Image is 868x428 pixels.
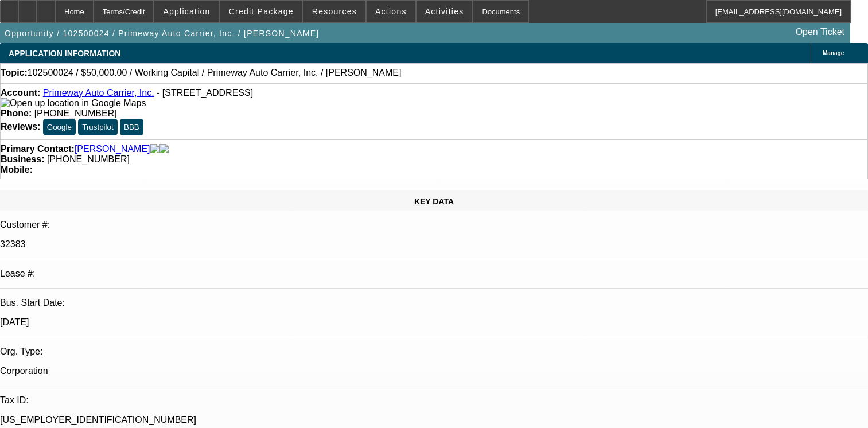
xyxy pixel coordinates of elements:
span: Manage [823,50,844,56]
strong: Business: [1,154,44,164]
button: Actions [367,1,415,22]
button: Google [43,119,76,135]
button: Activities [417,1,473,22]
span: - [STREET_ADDRESS] [157,88,253,98]
strong: Account: [1,88,40,98]
span: Activities [425,7,464,16]
button: Resources [303,1,365,22]
button: Credit Package [220,1,302,22]
span: 102500024 / $50,000.00 / Working Capital / Primeway Auto Carrier, Inc. / [PERSON_NAME] [28,68,402,78]
strong: Phone: [1,108,32,118]
span: [PHONE_NUMBER] [47,154,130,164]
a: View Google Maps [1,98,146,108]
img: facebook-icon.png [150,144,159,154]
span: [PHONE_NUMBER] [34,108,117,118]
button: BBB [120,119,143,135]
span: Actions [375,7,407,16]
a: Primeway Auto Carrier, Inc. [43,88,154,98]
span: Credit Package [229,7,294,16]
img: Open up location in Google Maps [1,98,146,108]
span: KEY DATA [414,197,454,206]
span: Opportunity / 102500024 / Primeway Auto Carrier, Inc. / [PERSON_NAME] [5,29,319,38]
a: [PERSON_NAME] [75,144,150,154]
button: Trustpilot [78,119,117,135]
span: Resources [312,7,357,16]
strong: Reviews: [1,122,40,131]
button: Application [154,1,219,22]
strong: Primary Contact: [1,144,75,154]
strong: Mobile: [1,165,33,174]
span: Application [163,7,210,16]
a: Open Ticket [791,22,849,42]
img: linkedin-icon.png [159,144,169,154]
span: APPLICATION INFORMATION [9,49,120,58]
strong: Topic: [1,68,28,78]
